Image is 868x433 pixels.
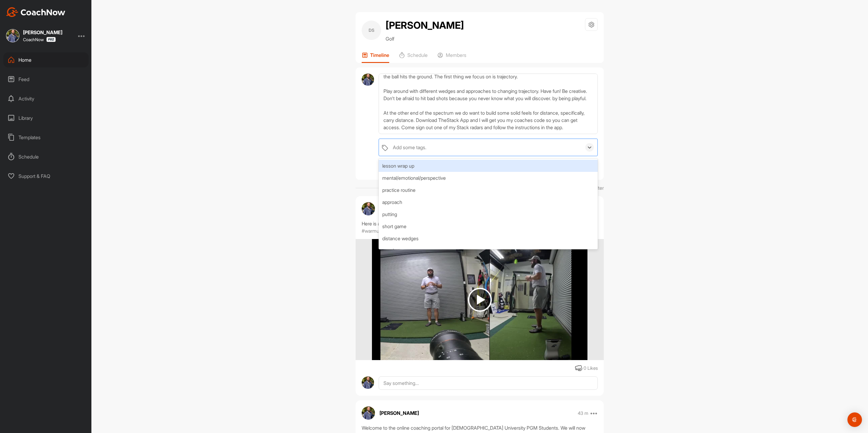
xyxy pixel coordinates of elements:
h2: [PERSON_NAME] [386,18,464,33]
img: avatar [362,406,375,420]
p: Timeline [370,52,389,58]
div: tee shots [379,244,598,257]
div: short game [379,220,598,232]
p: 43 m [578,410,588,416]
p: [PERSON_NAME] [380,409,419,417]
div: distance wedges [379,232,598,244]
div: Schedule [3,149,89,164]
img: avatar [362,74,374,86]
div: 0 Likes [584,365,598,372]
p: Members [446,52,466,58]
img: avatar [362,202,375,215]
img: CoachNow Pro [46,37,56,42]
img: square_4c2aaeb3014d0e6fd030fb2436460593.jpg [6,29,19,42]
div: mental/emotional/perspective [379,172,598,184]
div: Open Intercom Messenger [847,412,862,427]
div: Activity [3,91,89,106]
img: CoachNow [6,7,65,17]
div: Home [3,52,89,67]
p: Golf [386,35,464,42]
img: avatar [362,376,374,389]
p: #warmup [362,227,382,235]
div: practice routine [379,184,598,196]
div: CoachNow [23,37,56,42]
div: Add some tags. [393,144,426,151]
div: Feed [3,72,89,87]
div: Library [3,110,89,126]
div: approach [379,196,598,208]
textarea: Lesson wrap up: Wedge distance control. Found that we are very one dimensional with our wedges wh... [379,74,598,134]
p: Filter [593,184,604,192]
div: DS [362,21,381,40]
div: Templates [3,130,89,145]
div: Here is a simple, golf specific warmup that you can do before you practice or play. [362,220,598,227]
p: Schedule [407,52,428,58]
img: play [468,288,492,312]
div: Support & FAQ [3,169,89,184]
div: putting [379,208,598,220]
div: [PERSON_NAME] [23,30,62,35]
img: media [372,239,587,360]
div: lesson wrap up [379,160,598,172]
